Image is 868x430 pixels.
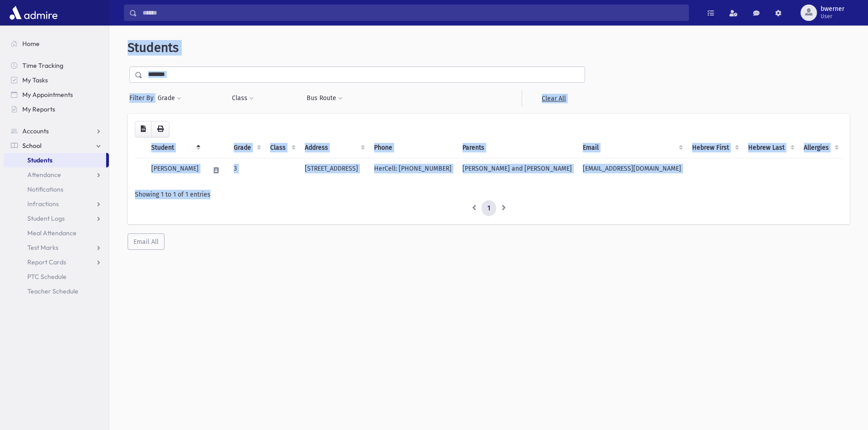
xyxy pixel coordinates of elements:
[4,167,109,182] a: Attendance
[27,273,67,281] span: PTC Schedule
[4,255,109,269] a: Report Cards
[4,73,109,87] a: My Tasks
[798,137,842,158] th: Allergies: activate to sort column ascending
[687,137,743,158] th: Hebrew First: activate to sort column ascending
[228,137,265,158] th: Grade: activate to sort column ascending
[137,5,688,21] input: Search
[157,90,182,106] button: Grade
[4,124,109,138] a: Accounts
[27,243,58,252] span: Test Marks
[128,233,164,250] button: Email All
[27,156,52,164] span: Students
[27,229,77,237] span: Meal Attendance
[821,5,844,13] span: bwerner
[146,137,204,158] th: Student: activate to sort column descending
[135,121,152,137] button: CSV
[4,58,109,73] a: Time Tracking
[577,158,687,182] td: [EMAIL_ADDRESS][DOMAIN_NAME]
[457,137,577,158] th: Parents
[299,137,369,158] th: Address: activate to sort column ascending
[4,197,109,211] a: Infractions
[577,137,687,158] th: Email: activate to sort column ascending
[4,87,109,102] a: My Appointments
[4,102,109,116] a: My Reports
[22,127,49,135] span: Accounts
[22,91,73,99] span: My Appointments
[4,226,109,240] a: Meal Attendance
[369,137,457,158] th: Phone
[821,13,844,20] span: User
[482,200,496,217] a: 1
[22,105,55,113] span: My Reports
[743,137,798,158] th: Hebrew Last: activate to sort column ascending
[299,158,369,182] td: [STREET_ADDRESS]
[369,158,457,182] td: HerCell: [PHONE_NUMBER]
[22,142,41,150] span: School
[4,240,109,255] a: Test Marks
[27,200,59,208] span: Infractions
[4,153,106,167] a: Students
[27,185,63,193] span: Notifications
[129,93,157,103] span: Filter By
[27,258,66,266] span: Report Cards
[135,190,842,199] div: Showing 1 to 1 of 1 entries
[265,137,299,158] th: Class: activate to sort column ascending
[4,269,109,284] a: PTC Schedule
[306,90,343,106] button: Bus Route
[457,158,577,182] td: [PERSON_NAME] and [PERSON_NAME]
[231,90,254,106] button: Class
[27,171,61,179] span: Attendance
[146,158,204,182] td: [PERSON_NAME]
[4,182,109,197] a: Notifications
[4,138,109,153] a: School
[22,76,48,84] span: My Tasks
[22,40,40,48] span: Home
[4,211,109,226] a: Student Logs
[228,158,265,182] td: 3
[151,121,169,137] button: Print
[27,287,78,295] span: Teacher Schedule
[27,214,65,223] span: Student Logs
[22,61,63,70] span: Time Tracking
[4,36,109,51] a: Home
[7,4,60,22] img: AdmirePro
[128,40,179,55] span: Students
[4,284,109,298] a: Teacher Schedule
[522,90,585,106] a: Clear All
